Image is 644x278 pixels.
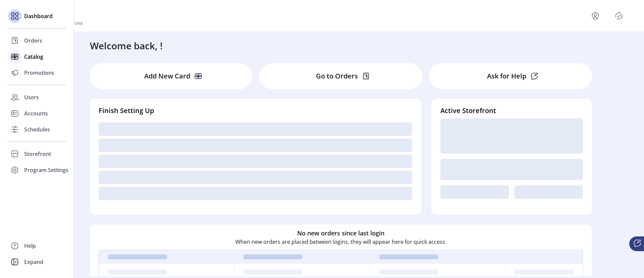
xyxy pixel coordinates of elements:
[440,106,583,116] h4: Active Storefront
[297,229,384,238] h6: No new orders since last login
[24,69,54,77] span: Promotions
[24,53,43,61] span: Catalog
[24,258,43,266] span: Expand
[24,125,50,133] span: Schedules
[487,71,526,81] p: Ask for Help
[24,109,48,117] span: Accounts
[99,106,412,116] h4: Finish Setting Up
[24,12,53,20] span: Dashboard
[590,10,601,21] button: menu
[24,150,51,158] span: Storefront
[24,37,42,45] span: Orders
[24,93,39,101] span: Users
[316,71,358,81] p: Go to Orders
[144,71,190,81] p: Add New Card
[613,10,624,21] button: Publisher Panel
[24,166,68,174] span: Program Settings
[90,39,163,53] h3: Welcome back, !
[235,238,446,246] p: When new orders are placed between logins, they will appear here for quick access.
[24,242,36,250] span: Help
